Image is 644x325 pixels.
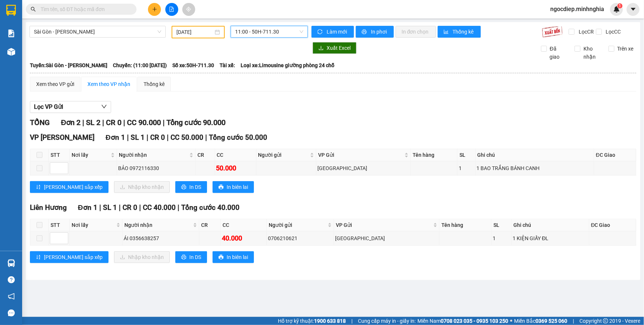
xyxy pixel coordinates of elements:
th: CR [199,219,221,231]
span: | [127,133,129,142]
span: ngocdiep.minhnghia [544,4,610,14]
span: sort-ascending [36,255,41,260]
span: SL 1 [131,133,145,142]
span: In phơi [371,28,388,36]
div: 0706210621 [268,234,332,242]
span: Đơn 2 [61,118,80,127]
th: ĐC Giao [589,219,636,231]
strong: 0369 525 060 [535,318,567,324]
span: Increase Value [60,163,68,168]
span: VP [PERSON_NAME] [30,133,94,142]
span: printer [218,255,224,260]
button: syncLàm mới [311,26,354,38]
img: solution-icon [7,30,15,37]
span: 1 [619,3,621,8]
span: file-add [169,7,174,12]
button: In đơn chọn [396,26,436,38]
div: Xem theo VP nhận [87,80,130,88]
span: down [62,239,66,243]
button: file-add [165,3,178,16]
span: down [101,104,107,110]
span: [PERSON_NAME] sắp xếp [44,253,103,261]
span: notification [8,293,15,300]
button: printerIn phơi [356,26,394,38]
div: 1 KIỆN GIẤY ĐL [513,234,588,242]
div: [GEOGRAPHIC_DATA] [317,164,409,172]
button: downloadNhập kho nhận [114,181,170,193]
span: Liên Hương [30,203,67,212]
th: Tên hàng [440,219,492,231]
img: 9k= [542,26,563,38]
span: | [119,203,121,212]
th: CR [196,149,215,161]
span: printer [362,29,368,35]
span: sync [317,29,324,35]
span: sort-ascending [36,184,41,190]
span: Loại xe: Limousine giường phòng 24 chỗ [241,61,334,69]
div: [GEOGRAPHIC_DATA] [335,234,438,242]
span: Nơi lấy [72,151,109,159]
span: Increase Value [60,233,68,238]
span: Đã giao [547,45,569,61]
span: | [82,118,84,127]
span: | [139,203,141,212]
span: Lọc CR [576,28,595,36]
span: Cung cấp máy in - giấy in: [358,317,416,325]
th: STT [49,149,70,161]
div: Xem theo VP gửi [36,80,74,88]
span: VP Gửi [336,221,432,229]
span: printer [218,184,224,190]
button: sort-ascending[PERSON_NAME] sắp xếp [30,181,109,193]
span: In DS [189,183,201,191]
button: downloadXuất Excel [313,42,357,54]
span: Chuyến: (11:00 [DATE]) [113,61,167,69]
span: Sài Gòn - Phan Rí [34,26,161,37]
sup: 1 [617,3,623,8]
button: plus [148,3,161,16]
span: | [163,118,165,127]
span: SL 1 [103,203,117,212]
span: | [351,317,352,325]
span: Hỗ trợ kỹ thuật: [278,317,346,325]
th: CC [221,219,267,231]
th: SL [458,149,476,161]
span: Kho nhận [581,45,603,61]
span: Thống kê [453,28,475,36]
div: 1 BAO TRẮNG BÁNH CANH [477,164,593,172]
th: Ghi chú [476,149,594,161]
th: CC [215,149,256,161]
th: Ghi chú [512,219,589,231]
img: icon-new-feature [613,6,620,13]
span: Tổng cước 90.000 [166,118,225,127]
strong: 1900 633 818 [314,318,346,324]
span: plus [152,7,157,12]
span: ⚪️ [510,319,512,322]
span: Người gửi [269,221,326,229]
span: SL 2 [86,118,100,127]
button: aim [182,3,195,16]
span: | [123,118,125,127]
span: Xuất Excel [327,44,351,52]
span: Người gửi [258,151,309,159]
span: up [62,164,66,168]
span: In biên lai [227,183,248,191]
span: Làm mới [327,28,348,36]
span: | [178,203,179,212]
span: copyright [603,318,608,324]
span: Decrease Value [60,168,68,174]
span: Người nhận [119,151,188,159]
div: 40.000 [222,233,265,243]
span: Nơi lấy [72,221,115,229]
span: Tài xế: [220,61,235,69]
img: warehouse-icon [7,259,15,267]
span: Tổng cước 50.000 [209,133,267,142]
img: warehouse-icon [7,48,15,56]
span: Người nhận [124,221,192,229]
span: caret-down [630,6,637,13]
span: question-circle [8,276,15,283]
span: up [62,234,66,238]
th: SL [492,219,512,231]
span: [PERSON_NAME] sắp xếp [44,183,103,191]
span: | [102,118,104,127]
span: Lọc VP Gửi [34,102,63,111]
